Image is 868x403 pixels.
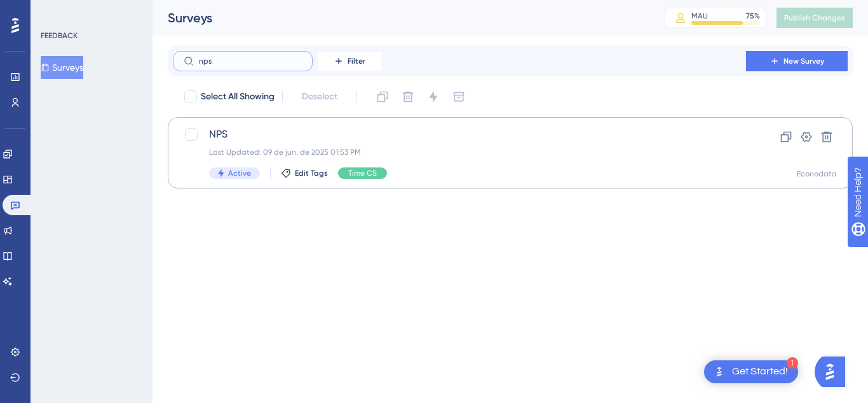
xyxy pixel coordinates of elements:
[776,8,853,28] button: Publish Changes
[712,364,727,379] img: launcher-image-alternative-text
[41,31,78,41] div: FEEDBACK
[281,168,328,178] button: Edit Tags
[209,127,710,142] span: NPS
[746,11,760,21] div: 75 %
[732,365,788,379] div: Get Started!
[209,147,710,157] div: Last Updated: 09 de jun. de 2025 01:53 PM
[41,56,83,79] button: Surveys
[201,89,275,104] span: Select All Showing
[797,169,837,179] div: Econodata
[302,89,337,104] span: Deselect
[290,85,349,108] button: Deselect
[295,168,328,178] span: Edit Tags
[348,168,377,178] span: Time CS
[228,168,251,178] span: Active
[691,11,708,21] div: MAU
[199,57,302,66] input: Search
[348,56,365,66] span: Filter
[783,56,824,66] span: New Survey
[30,3,79,18] span: Need Help?
[168,9,633,27] div: Surveys
[704,360,798,383] div: Open Get Started! checklist, remaining modules: 1
[784,13,845,23] span: Publish Changes
[815,353,853,391] iframe: UserGuiding AI Assistant Launcher
[318,51,381,71] button: Filter
[787,357,798,369] div: 1
[746,51,848,71] button: New Survey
